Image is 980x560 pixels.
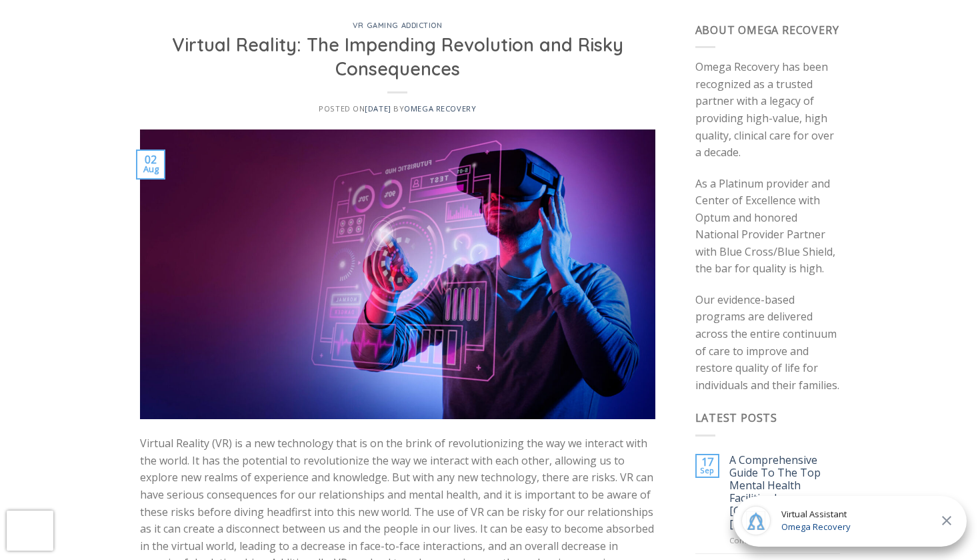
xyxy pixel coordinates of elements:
[140,129,655,420] img: virtual reality and society
[695,410,778,425] span: Latest Posts
[729,454,840,531] a: A Comprehensive Guide To The Top Mental Health Facilities In [GEOGRAPHIC_DATA] [US_STATE]
[393,103,476,113] span: by
[7,511,53,551] iframe: reCAPTCHA
[365,103,391,113] a: [DATE]
[695,176,841,278] p: As a Platinum provider and Center of Excellence with Optum and honored National Provider Partner ...
[695,23,839,37] span: About Omega Recovery
[695,59,841,162] p: Omega Recovery has been recognized as a trusted partner with a legacy of providing high-value, hi...
[404,103,476,113] a: Omega Recovery
[353,21,443,30] a: VR Gaming Addiction
[319,103,391,113] span: Posted on
[156,33,639,81] h1: Virtual Reality: The Impending Revolution and Risky Consequences
[695,292,841,394] p: Our evidence-based programs are delivered across the entire continuum of care to improve and rest...
[729,535,783,545] span: Comments Off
